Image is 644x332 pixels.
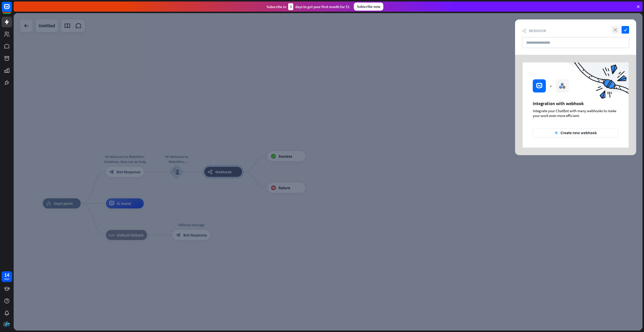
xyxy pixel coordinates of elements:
[288,3,293,10] div: 3
[4,277,9,281] div: days
[622,26,629,34] i: check
[2,271,12,282] a: 14 days
[533,108,619,118] div: Integrate your ChatBot with many webhooks to make your work even more efficient.
[266,3,350,10] div: Subscribe in days to get your first month for $1
[529,28,546,33] span: Webhook
[354,3,383,11] div: Subscribe now
[4,2,19,17] button: Open LiveChat chat widget
[4,273,9,277] div: 14
[611,26,619,34] i: close
[554,131,558,134] i: plus
[533,128,619,137] button: plusCreate new webhook
[522,29,526,33] i: webhooks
